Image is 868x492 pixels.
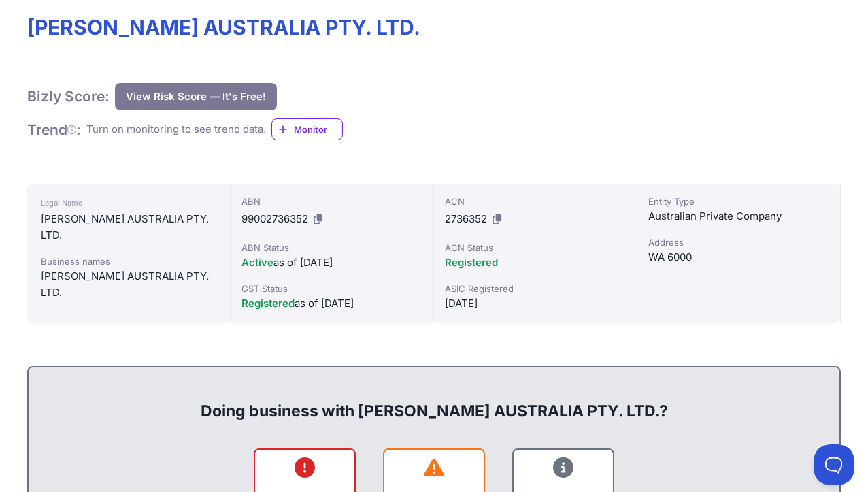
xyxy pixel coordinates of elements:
[271,118,343,140] a: Monitor
[294,122,342,136] span: Monitor
[86,122,266,137] div: Turn on monitoring to see trend data.
[115,83,277,110] button: View Risk Score — It's Free!
[445,256,498,269] span: Registered
[445,295,626,312] div: [DATE]
[648,195,829,208] div: Entity Type
[241,255,422,271] div: as of [DATE]
[27,120,81,139] h1: Trend :
[27,15,841,39] h1: [PERSON_NAME] AUSTRALIA PTY. LTD.
[41,211,216,244] div: [PERSON_NAME] AUSTRALIA PTY. LTD.
[241,295,422,312] div: as of [DATE]
[241,256,273,269] span: Active
[445,282,626,295] div: ASIC Registered
[41,195,216,211] div: Legal Name
[445,241,626,255] div: ACN Status
[241,212,308,225] span: 99002736352
[445,212,487,225] span: 2736352
[648,208,829,225] div: Australian Private Company
[27,87,110,105] h1: Bizly Score:
[41,255,216,268] div: Business names
[445,195,626,208] div: ACN
[241,241,422,255] div: ABN Status
[42,378,826,422] div: Doing business with [PERSON_NAME] AUSTRALIA PTY. LTD.?
[41,268,216,301] div: [PERSON_NAME] AUSTRALIA PTY. LTD.
[241,195,422,208] div: ABN
[814,444,854,485] iframe: Toggle Customer Support
[241,297,295,310] span: Registered
[648,249,829,265] div: WA 6000
[241,282,422,295] div: GST Status
[648,235,829,249] div: Address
